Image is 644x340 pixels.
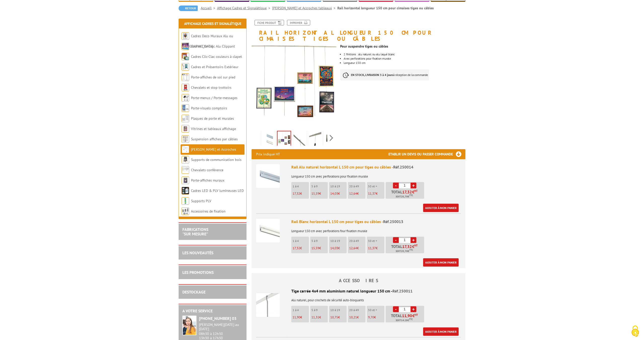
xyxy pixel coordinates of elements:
[368,308,384,312] p: 50 et +
[191,75,235,79] a: Porte-affiches de sol sur pied
[191,85,231,90] a: Chevalets et stop trottoirs
[415,313,418,317] sup: HT
[182,197,189,205] img: Supports PLV
[182,177,189,184] img: Porte-affiches muraux
[414,189,418,193] sup: HT
[368,185,384,188] p: 50 et +
[182,227,208,236] a: FABRICATIONS"Sur Mesure"
[256,219,280,242] img: Rail Blanc horizontal L 150 cm pour tiges ou câbles
[182,53,189,60] img: Cadres Clic-Clac couleurs à clapet
[291,219,461,225] div: Rail Blanc horizontal L 150 cm pour tiges ou câbles -
[191,157,242,162] a: Supports de communication bois
[409,194,413,197] sup: TTC
[349,315,357,319] span: 10,21
[191,44,235,49] a: Cadres Clic-Clac Alu Clippant
[291,226,461,233] p: Longueur 150 cm avec perforations four fixation murale
[287,20,310,25] a: Imprimer
[401,195,408,199] span: 20,78
[330,239,347,243] p: 10 à 19
[311,246,328,250] p: €
[191,65,238,69] a: Cadres et Présentoirs Extérieur
[311,316,328,319] p: €
[344,53,465,56] p: 2 finitions : alu naturel ou alu laqué blanc
[396,249,413,253] span: Soit €
[262,132,274,147] img: cimaises_250014_1.jpg
[277,131,291,147] img: 250014_rail_alu_horizontal_tiges_cables.jpg
[393,164,413,169] span: Réf.250014
[256,164,280,188] img: Rail Alu naturel horizontal L 150 cm pour tiges ou câbles
[423,327,459,336] a: Ajouter à mon panier
[191,199,211,203] a: Supports PLV
[182,34,233,49] a: Cadres Deco Muraux Alu ou [GEOGRAPHIC_DATA]
[191,209,226,214] a: Accessoires de fixation
[388,149,465,159] h3: Etablir un devis ou passer commande
[311,185,328,188] p: 5 à 9
[368,191,376,196] span: 11,37
[330,191,338,196] span: 14,03
[293,308,309,312] p: 1 à 4
[182,125,189,133] img: Vitrines et tableaux affichage
[184,21,241,26] a: Affichage Cadres et Signalétique
[311,308,328,312] p: 5 à 9
[330,246,347,250] p: €
[340,45,465,48] p: Pour suspendre tiges ou câbles
[256,293,280,317] img: Tige carrée 4x4 mm aluminium naturel longueur 150 cm
[383,219,403,224] span: Réf.250013
[423,204,459,212] a: Ajouter à mon panier
[349,316,366,319] p: €
[423,258,459,267] a: Ajouter à mon panier
[368,239,384,243] p: 50 et +
[309,132,321,147] img: rail_cimaise_horizontal_fixation_installation_cadre_decoration_tableau_vernissage_exposition_affi...
[409,318,413,321] sup: TTC
[368,316,384,319] p: €
[293,185,309,188] p: 1 à 4
[182,63,189,71] img: Cadres et Présentoirs Extérieur
[182,187,189,194] img: Cadres LED & PLV lumineuses LED
[272,6,337,10] a: [PERSON_NAME] et Accroches tableaux
[182,316,196,335] img: widget-service.jpg
[393,183,399,188] a: -
[344,57,465,60] li: Avec perforations pour fixation murale
[182,104,189,112] img: Porte-visuels comptoirs
[255,20,284,25] a: Fiche produit
[291,171,461,178] p: Longueur 150 cm avec perforations pour fixation murale
[191,178,224,183] a: Porte-affiches muraux
[368,192,384,195] p: €
[368,246,376,250] span: 11,37
[191,54,242,59] a: Cadres Clic-Clac couleurs à clapet
[182,270,214,275] a: LES PROMOTIONS
[414,244,418,247] sup: HT
[412,244,414,248] span: €
[293,191,300,196] span: 17,32
[349,191,357,196] span: 12,64
[182,146,189,153] img: Cimaises et Accroches tableaux
[293,316,309,319] p: €
[256,288,461,294] div: Tige carrée 4x4 mm aluminium naturel longueur 150 cm -
[387,314,424,322] p: Total
[293,246,309,250] p: €
[311,192,328,195] p: €
[401,318,408,322] span: 14.28
[349,192,366,195] p: €
[387,190,424,199] p: Total
[409,248,413,251] sup: TTC
[402,190,412,194] span: 17,32
[402,314,412,318] span: 11,90
[349,308,366,312] p: 20 à 49
[191,116,234,121] a: Plaques de porte et murales
[325,132,337,147] img: rail_cimaise_horizontal_fixation_installation_cadre_decoration_tableau_vernissage_exposition_affi...
[626,323,644,340] button: Cookies (fenêtre modale)
[191,168,223,172] a: Chevalets conférence
[349,246,366,250] p: €
[182,147,236,162] a: [PERSON_NAME] et Accroches tableaux
[412,190,414,194] span: €
[387,244,424,253] p: Total
[340,69,429,80] p: à réception de la commande
[291,164,461,170] div: Rail Alu naturel horizontal L 150 cm pour tiges ou câbles -
[311,239,328,243] p: 5 à 9
[182,289,206,294] a: DESTOCKAGE
[393,306,399,312] a: -
[248,20,469,42] h1: Rail horizontal longueur 150 cm pour cimaises tiges ou câbles
[191,188,244,193] a: Cadres LED & PLV lumineuses LED
[217,6,272,10] a: Affichage Cadres et Signalétique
